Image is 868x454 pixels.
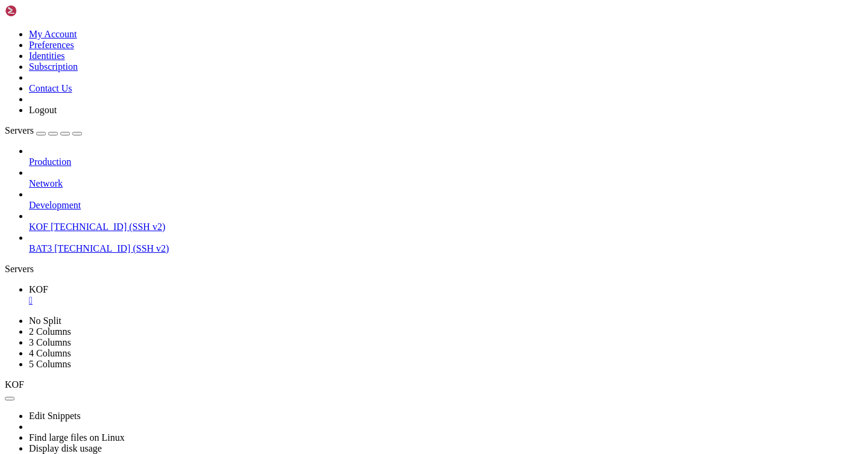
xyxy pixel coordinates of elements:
li: BAT3 [TECHNICAL_ID] (SSH v2) [29,232,863,254]
a: KOF [29,284,863,306]
a: Development [29,200,863,211]
span: Servers [5,125,34,135]
a: Subscription [29,61,78,72]
a: Preferences [29,40,74,50]
a: Edit Snippets [29,411,81,421]
a: Display disk usage [29,443,102,453]
a: My Account [29,29,77,39]
a: Identities [29,51,65,61]
img: Shellngn [5,5,74,17]
span: KOF [29,284,48,294]
span: Production [29,157,71,167]
li: Network [29,167,863,189]
a:  [29,295,863,306]
li: Production [29,146,863,167]
a: Contact Us [29,83,72,93]
a: No Split [29,316,61,326]
li: KOF [TECHNICAL_ID] (SSH v2) [29,211,863,232]
a: BAT3 [TECHNICAL_ID] (SSH v2) [29,243,863,254]
span: [TECHNICAL_ID] (SSH v2) [51,222,165,232]
a: 3 Columns [29,337,71,347]
a: 4 Columns [29,348,71,358]
a: 2 Columns [29,326,71,337]
a: Servers [5,125,82,135]
a: Find large files on Linux [29,432,125,443]
a: 5 Columns [29,359,71,369]
span: Development [29,200,81,210]
a: Network [29,178,863,189]
span: [TECHNICAL_ID] (SSH v2) [54,243,169,253]
span: KOF [5,379,24,390]
span: KOF [29,222,48,232]
span: Network [29,178,63,188]
div: Servers [5,264,863,275]
span: BAT3 [29,243,52,253]
a: KOF [TECHNICAL_ID] (SSH v2) [29,222,863,232]
a: Logout [29,105,57,115]
a: Production [29,157,863,167]
li: Development [29,189,863,211]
